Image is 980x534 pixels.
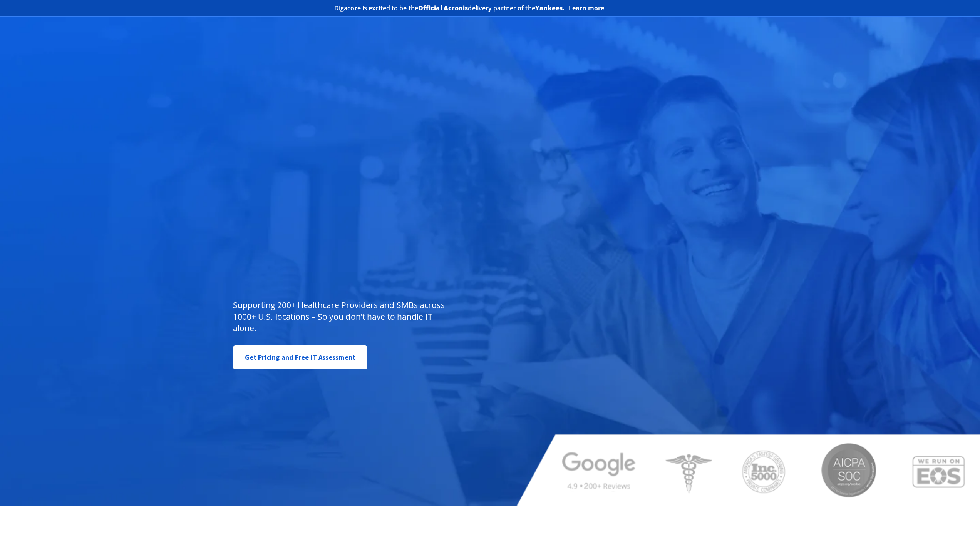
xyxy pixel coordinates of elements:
p: Supporting 200+ Healthcare Providers and SMBs across 1000+ U.S. locations – So you don’t have to ... [233,299,448,334]
b: Official Acronis [418,4,468,12]
a: Learn more [569,4,605,12]
span: Get Pricing and Free IT Assessment [245,350,355,365]
b: Yankees. [535,4,565,12]
h2: Digacore is excited to be the delivery partner of the [334,5,565,11]
img: Acronis [608,2,646,13]
a: Get Pricing and Free IT Assessment [233,345,367,369]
